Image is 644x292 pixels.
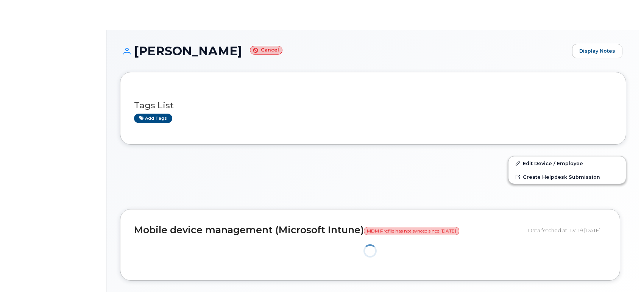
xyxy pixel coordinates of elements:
[508,156,626,170] a: Edit Device / Employee
[572,44,622,58] a: Display Notes
[134,101,612,110] h3: Tags List
[134,114,172,123] a: Add tags
[120,44,568,58] h1: [PERSON_NAME]
[364,227,459,235] span: MDM Profile has not synced since [DATE]
[528,223,606,237] div: Data fetched at 13:19 [DATE]
[250,46,282,55] small: Cancel
[134,225,522,236] h2: Mobile device management (Microsoft Intune)
[508,170,626,184] a: Create Helpdesk Submission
